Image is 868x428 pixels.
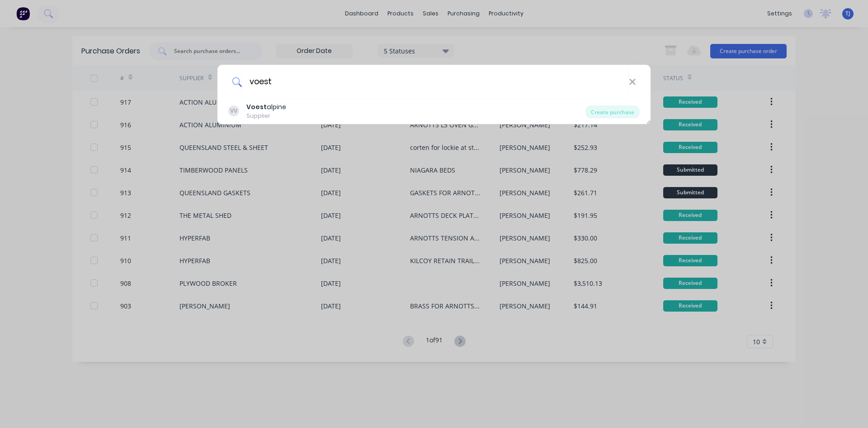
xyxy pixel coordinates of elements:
[246,112,286,120] div: Supplier
[246,102,286,112] div: alpine
[246,102,267,111] b: Voest
[242,65,629,99] input: Enter a supplier name to create a new order...
[228,106,239,116] div: VV
[585,106,640,118] div: Create purchase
